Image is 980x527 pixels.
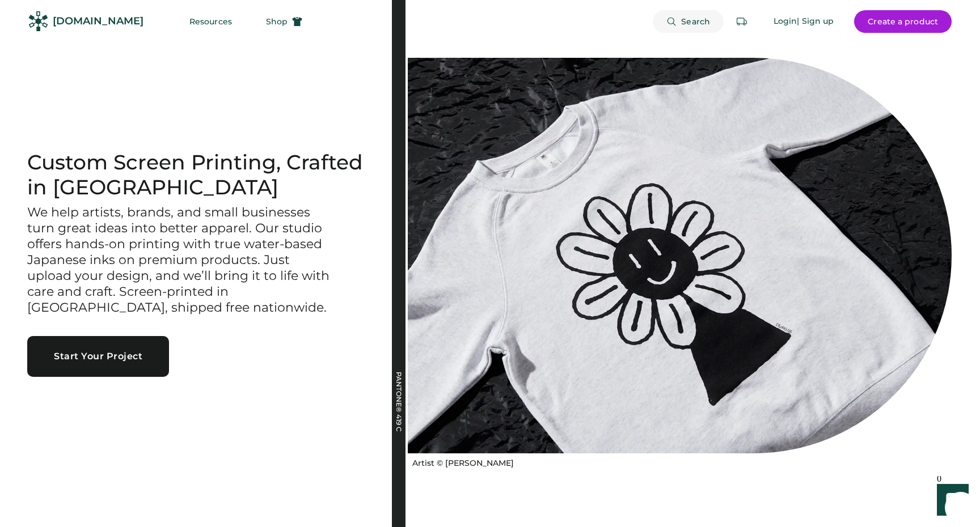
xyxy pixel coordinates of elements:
div: Artist © [PERSON_NAME] [412,458,514,469]
button: Retrieve an order [730,10,753,33]
a: Artist © [PERSON_NAME] [408,453,514,469]
button: Search [653,10,724,33]
div: Login [774,16,797,27]
button: Shop [252,10,316,33]
img: Rendered Logo - Screens [28,11,48,31]
h1: Custom Screen Printing, Crafted in [GEOGRAPHIC_DATA] [27,150,365,200]
div: PANTONE® 419 C [395,372,402,485]
button: Start Your Project [27,336,169,377]
span: Search [681,18,710,25]
h3: We help artists, brands, and small businesses turn great ideas into better apparel. Our studio of... [27,205,333,316]
span: Shop [266,18,288,25]
div: | Sign up [797,16,834,27]
div: [DOMAIN_NAME] [53,14,143,28]
button: Resources [176,10,246,33]
button: Create a product [854,10,952,33]
iframe: Front Chat [926,476,975,525]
